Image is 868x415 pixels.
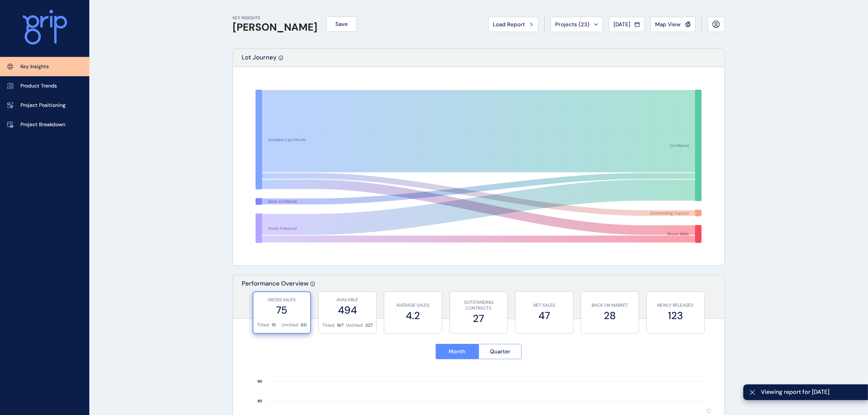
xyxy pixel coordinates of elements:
p: 327 [365,322,373,329]
label: 27 [454,311,504,326]
button: Load Report [488,17,538,32]
button: Map View [650,17,696,32]
button: Save [326,16,357,32]
button: [DATE] [609,17,645,32]
label: 28 [585,309,635,323]
p: Project Positioning [20,102,66,109]
span: Quarter [490,348,510,355]
p: NEWLY RELEASED [650,302,701,309]
p: NET SALES [519,302,569,309]
p: Key Insights [20,63,49,70]
h1: [PERSON_NAME] [233,21,318,34]
p: BACK ON MARKET [585,302,635,309]
button: Month [436,344,479,359]
p: AVERAGE SALES [388,302,438,309]
p: Untitled [281,322,298,328]
p: Untitled [346,322,363,329]
span: Save [335,20,348,28]
p: 60 [301,322,307,328]
p: Lot Journey [242,53,277,67]
p: GROSS SALES [257,297,307,303]
p: 167 [337,322,343,329]
span: Projects ( 23 ) [555,21,589,28]
p: OUTSTANDING CONTRACTS [454,299,504,312]
p: AVAILABLE [322,297,373,303]
text: 90 [257,379,262,384]
span: Map View [655,21,681,28]
p: 15 [272,322,276,328]
span: Viewing report for [DATE] [761,388,862,396]
label: 494 [322,303,373,317]
p: KEY INSIGHTS [233,15,318,21]
p: Titled [322,322,334,329]
button: Quarter [479,344,522,359]
label: 47 [519,309,569,323]
span: Load Report [493,21,525,28]
p: Project Breakdown [20,121,65,128]
label: 4.2 [388,309,438,323]
label: 75 [257,303,307,317]
p: Product Trends [20,82,57,90]
text: 80 [257,399,262,404]
span: Month [449,348,466,355]
span: [DATE] [614,21,630,28]
p: Performance Overview [242,279,308,318]
p: Titled [257,322,269,328]
button: Projects (23) [550,17,603,32]
label: 123 [650,309,701,323]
